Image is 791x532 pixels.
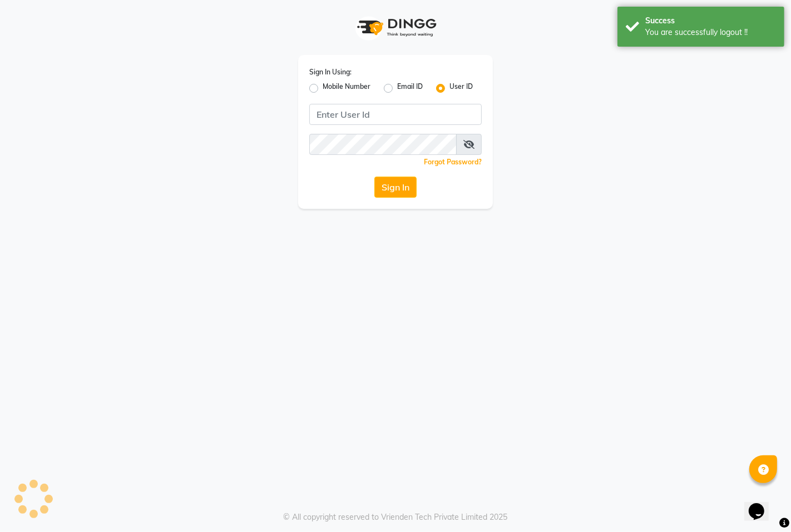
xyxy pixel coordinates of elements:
[449,82,473,95] label: User ID
[424,158,482,166] a: Forgot Password?
[309,134,457,155] input: Username
[323,82,370,95] label: Mobile Number
[309,67,352,77] label: Sign In Using:
[374,177,417,198] button: Sign In
[645,27,776,38] div: You are successfully logout !!
[744,488,780,521] iframe: chat widget
[645,15,776,27] div: Success
[351,11,440,44] img: logo1.svg
[309,104,482,125] input: Username
[397,82,423,95] label: Email ID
